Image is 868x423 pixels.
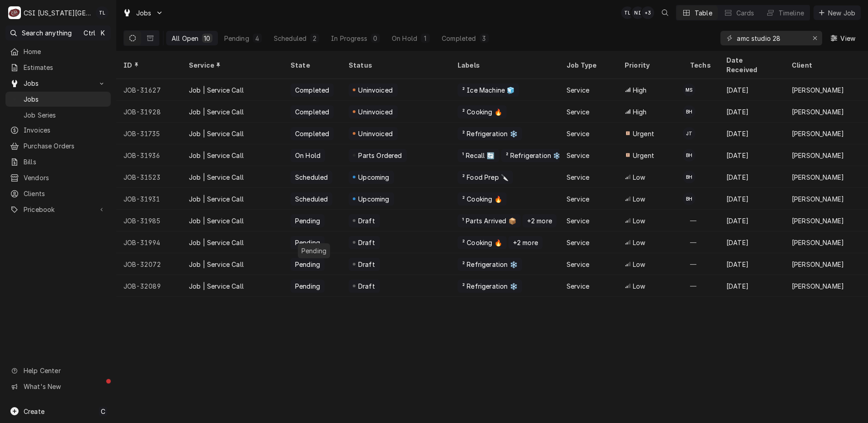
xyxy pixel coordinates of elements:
div: [DATE] [719,166,784,188]
div: — [683,275,719,297]
div: Job | Service Call [189,194,244,204]
div: Draft [357,260,376,269]
div: ² Refrigeration ❄️ [461,281,518,291]
div: ² Refrigeration ❄️ [461,260,518,269]
div: JOB-32072 [116,253,182,275]
div: Mike Schupp's Avatar [683,84,695,96]
div: JOB-31523 [116,166,182,188]
div: [DATE] [719,210,784,231]
div: ¹ Recall 🔄 [461,151,496,160]
div: Timeline [779,8,804,18]
div: Pending [294,260,321,269]
div: Cards [736,8,755,18]
button: Search anythingCtrlK [5,25,111,40]
div: JOB-31735 [116,123,182,144]
div: ¹ Parts Arrived 📦 [461,216,517,226]
div: Pending [294,238,321,247]
span: Low [633,260,645,269]
span: Clients [24,189,106,198]
span: New Job [826,8,857,18]
div: JOB-31931 [116,188,182,210]
span: Vendors [24,173,106,182]
div: Draft [357,216,376,226]
div: Service [567,151,589,160]
span: Bills [24,157,106,167]
span: C [101,407,105,416]
div: Service [567,238,589,247]
div: [PERSON_NAME] [792,216,844,226]
div: ² Cooking 🔥 [461,238,503,247]
button: New Job [814,5,861,20]
span: K [101,28,105,38]
div: Job | Service Call [189,238,244,247]
div: 2 [312,34,317,43]
div: ² Refrigeration ❄️ [505,151,562,160]
div: — [683,210,719,231]
span: Job Series [24,110,106,120]
a: Purchase Orders [5,138,111,153]
div: On Hold [294,151,321,160]
div: + 3 [641,6,654,19]
div: Pending [294,281,321,291]
div: [PERSON_NAME] [792,194,844,204]
a: Estimates [5,60,111,75]
div: Torey Lopez's Avatar [621,6,634,19]
div: Brian Hawkins's Avatar [683,105,695,118]
div: Service [567,107,589,117]
span: Estimates [24,63,106,72]
div: Completed [294,85,330,95]
div: [PERSON_NAME] [792,129,844,138]
a: Go to Help Center [5,363,111,378]
a: Vendors [5,170,111,185]
div: Job | Service Call [189,107,244,117]
span: Low [633,172,645,182]
div: [DATE] [719,144,784,166]
div: +2 more [512,238,539,247]
a: Clients [5,186,111,201]
div: 1 [423,34,428,43]
div: Techs [690,60,712,70]
div: Job | Service Call [189,85,244,95]
div: State [291,60,334,70]
span: Jobs [24,94,106,104]
div: Service [567,216,589,226]
div: Uninvoiced [357,129,394,138]
div: Labels [458,60,552,70]
div: Scheduled [274,34,306,43]
div: [DATE] [719,275,784,297]
div: Completed [442,34,476,43]
div: Pending [224,34,249,43]
div: Service [567,281,589,291]
div: [PERSON_NAME] [792,260,844,269]
div: Brian Hawkins's Avatar [683,192,695,205]
div: ² Ice Machine 🧊 [461,85,515,95]
div: Pending [294,216,321,226]
a: Home [5,44,111,59]
div: NI [631,6,644,19]
div: Draft [357,281,376,291]
div: JT [683,127,695,140]
div: CSI Kansas City's Avatar [8,6,21,19]
div: JOB-31928 [116,101,182,123]
a: Jobs [5,92,111,107]
div: Priority [625,60,674,70]
div: ID [123,60,173,70]
span: Purchase Orders [24,141,106,151]
div: Brian Hawkins's Avatar [683,171,695,183]
div: Job | Service Call [189,129,244,138]
button: View [826,31,861,45]
div: All Open [172,34,198,43]
div: [DATE] [719,79,784,101]
div: Scheduled [294,172,329,182]
span: Create [24,408,44,415]
span: Home [24,47,106,56]
div: Brian Hawkins's Avatar [683,149,695,162]
div: BH [683,149,695,162]
span: Ctrl [84,28,95,38]
div: Jimmy Terrell's Avatar [683,127,695,140]
div: ² Cooking 🔥 [461,107,503,117]
div: C [8,6,21,19]
a: Job Series [5,108,111,123]
div: [DATE] [719,231,784,253]
div: [DATE] [719,123,784,144]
